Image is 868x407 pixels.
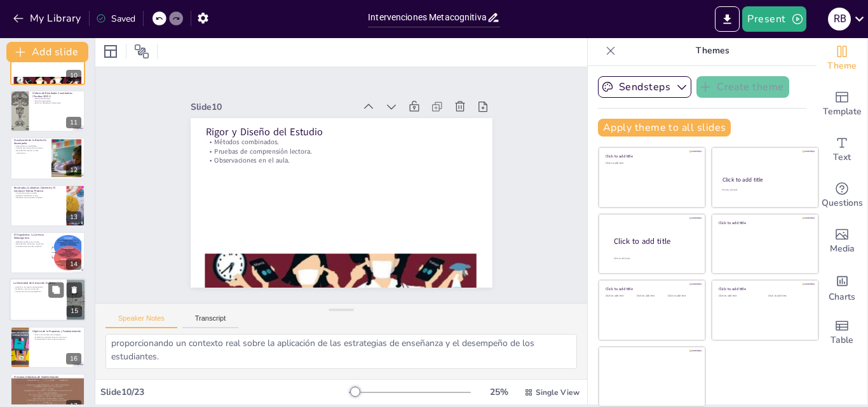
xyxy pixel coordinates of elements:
div: Click to add title [606,286,696,291]
p: Desequilibrio en habilidades. [14,145,48,147]
p: Falta de herramientas de monitoreo. [14,147,48,150]
p: Cambio de un proceso pasivo a uno activo. [32,336,81,338]
p: Aplicación limitada en el aula. [14,194,63,197]
span: Theme [827,59,857,73]
div: Click to add body [614,257,694,260]
p: Modelado y práctica constante. [13,288,63,291]
p: Síntesis de Resultados Cuantitativos (Pruebas SECEL) [32,91,81,98]
div: 14 [66,258,81,270]
span: Single View [536,387,580,397]
div: Click to add text [606,295,634,298]
div: Click to add title [606,154,696,159]
p: Conocimiento teórico sólido. [14,192,63,194]
button: Delete Slide [67,283,82,298]
p: Ajuste a la madurez cognitiva. [14,380,81,383]
div: 12 [10,137,85,179]
p: Fundamentación teórica de la propuesta. [32,338,81,340]
button: Duplicate Slide [48,283,64,298]
p: [MEDICAL_DATA] como síntoma. [14,241,48,243]
button: Add slide [6,42,88,62]
span: Text [833,150,851,164]
p: Métodos combinados. [205,137,477,147]
p: El Diagnóstico: La Carencia Metacognitiva [14,233,48,240]
div: Click to add text [768,295,808,298]
p: Visualización de la Brecha de Desempeño [14,138,48,145]
p: Importancia de la autorregulación. [13,291,63,293]
div: 16 [10,326,85,368]
p: Themes [621,36,804,66]
div: Add text boxes [817,127,867,173]
span: Table [831,333,853,347]
p: Rigor y Diseño del Estudio [205,125,477,139]
div: Add images, graphics, shapes or video [817,218,867,264]
div: Click to add text [637,295,665,298]
button: Present [742,6,806,32]
div: Click to add text [722,189,806,192]
div: 25 % [484,386,514,398]
div: 11 [66,117,81,128]
input: Insert title [368,8,487,27]
div: 13 [66,211,81,223]
p: Necesidad de monitoreo y regulación. [14,243,48,246]
p: Dotar a los docentes de estrategias. [32,333,81,336]
p: Pruebas de comprensión lectora. [205,147,477,156]
p: Déficit en habilidades inferenciales. [32,102,81,105]
div: Saved [96,13,135,25]
span: Template [823,105,862,119]
div: Click to add text [668,295,696,298]
div: Click to add text [719,295,759,298]
div: Slide 10 / 23 [100,386,349,398]
div: Layout [100,41,121,62]
div: Click to add title [722,176,807,183]
button: Transcript [182,314,239,328]
div: 11 [10,90,85,132]
p: Resultados Cualitativos (Docentes): El Contraste Teórico-Práctico [14,186,63,193]
div: Get real-time input from your audience [817,173,867,218]
span: Media [830,242,855,256]
div: Click to add title [614,236,695,247]
p: La Necesidad de Instrucción Explícita [13,281,63,285]
button: Apply theme to all slides [598,119,731,137]
div: 10 [66,70,81,81]
p: Obstáculo en la enseñanza explícita. [14,196,63,199]
button: Sendsteps [598,76,691,98]
p: Enseñanza diferenciada y explícita. [14,245,48,248]
p: Promoción de la autorreflexión. [14,383,81,385]
p: Nivel promedio bajo. [32,97,81,100]
div: 12 [66,164,81,176]
span: Position [134,44,149,59]
div: 13 [10,185,85,227]
div: R B [828,8,851,30]
p: Solución a la carencia metacognitiva. [13,286,63,288]
p: Necesidad de alcanzar la meta comprensión. [14,150,48,154]
div: 16 [66,353,81,364]
div: Click to add title [719,286,810,291]
div: 15 [67,306,82,317]
span: Charts [829,290,855,304]
p: Objetivo de la Propuesta y Fundamentación [32,329,81,333]
div: 10 [10,43,85,84]
div: Change the overall theme [817,36,867,81]
p: Dominio literal sólido. [32,100,81,102]
div: 14 [10,232,85,274]
span: Questions [822,196,863,210]
div: Add charts and graphs [817,264,867,310]
p: Observaciones en el aula. [205,156,477,165]
button: My Library [10,8,86,29]
button: R B [828,6,851,32]
textarea: La combinación de métodos cuantitativos y cualitativos en la investigación permite obtener una vi... [105,334,577,369]
div: Add ready made slides [817,81,867,127]
div: 15 [10,279,86,322]
button: Export to PowerPoint [715,6,740,32]
p: Implementación explícita y directa. [14,378,81,380]
div: Click to add title [719,220,810,225]
p: Principios Didácticos de Implementación [14,375,81,379]
div: Add a table [817,310,867,356]
div: Click to add text [606,162,696,165]
button: Speaker Notes [105,314,177,328]
button: Create theme [696,76,789,98]
div: Slide 10 [191,101,355,113]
